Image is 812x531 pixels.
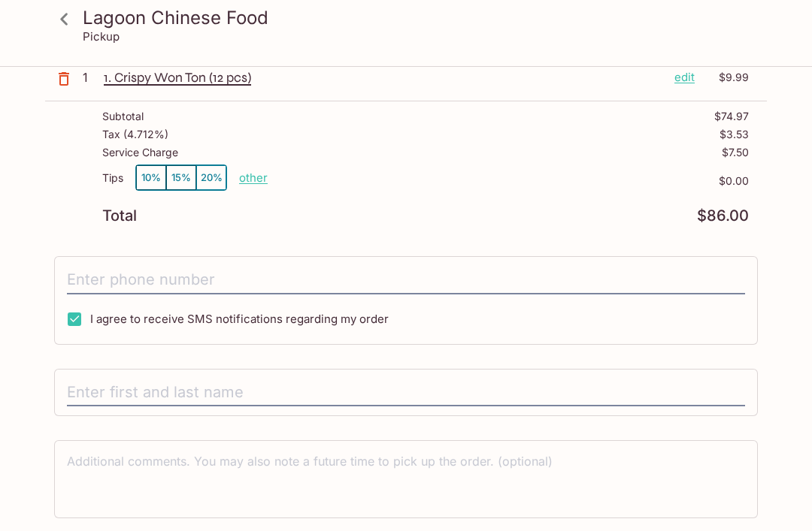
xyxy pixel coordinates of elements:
[67,266,745,294] input: Enter phone number
[674,69,695,86] p: edit
[67,379,745,407] input: Enter first and last name
[102,209,137,223] p: Total
[102,146,178,158] p: Service Charge
[166,165,196,190] button: 15%
[90,312,389,326] span: I agree to receive SMS notifications regarding my order
[83,29,120,44] p: Pickup
[239,170,268,185] button: other
[714,110,749,122] p: $74.97
[102,128,168,140] p: Tax ( 4.712% )
[102,172,123,184] p: Tips
[697,209,749,223] p: $86.00
[102,110,144,122] p: Subtotal
[83,69,98,86] p: 1
[720,128,749,140] p: $3.53
[722,146,749,158] p: $7.50
[104,69,662,86] p: 1. Crispy Won Ton (12 pcs)
[704,69,749,86] p: $9.99
[196,165,226,190] button: 20%
[136,165,166,190] button: 10%
[268,175,749,187] p: $0.00
[83,6,755,29] h3: Lagoon Chinese Food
